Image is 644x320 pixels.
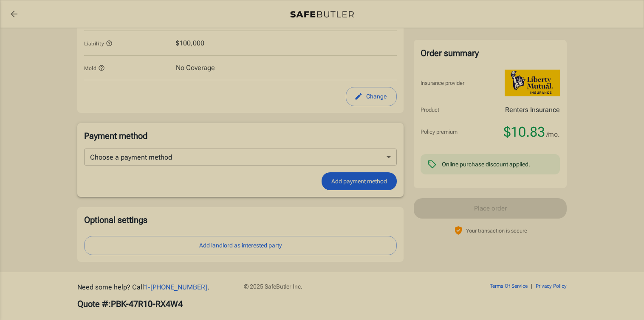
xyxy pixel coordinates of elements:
[442,160,530,168] div: Online purchase discount applied.
[84,38,113,48] button: Liability
[176,63,215,73] span: No Coverage
[421,106,439,114] p: Product
[504,124,545,140] span: $10.83
[84,63,105,73] button: Mold
[322,172,397,191] button: Add payment method
[531,283,532,289] span: |
[77,282,234,292] p: Need some help? Call .
[176,38,204,48] span: $100,000
[346,87,397,106] button: edit
[490,283,528,289] a: Terms Of Service
[144,283,207,291] a: 1-[PHONE_NUMBER]
[6,6,23,22] a: back to quotes
[77,299,183,309] b: Quote #: PBK-47R10-RX4W4
[421,47,560,59] div: Order summary
[84,130,397,142] p: Payment method
[244,282,442,291] p: © 2025 SafeButler Inc.
[331,176,387,187] span: Add payment method
[505,105,560,115] p: Renters Insurance
[84,214,397,226] p: Optional settings
[84,65,105,71] span: Mold
[536,283,567,289] a: Privacy Policy
[84,236,397,255] button: Add landlord as interested party
[466,227,527,235] p: Your transaction is secure
[290,11,354,18] img: Back to quotes
[421,128,458,136] p: Policy premium
[84,41,113,47] span: Liability
[546,129,560,140] span: /mo.
[421,79,464,87] p: Insurance provider
[505,70,560,96] img: Liberty Mutual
